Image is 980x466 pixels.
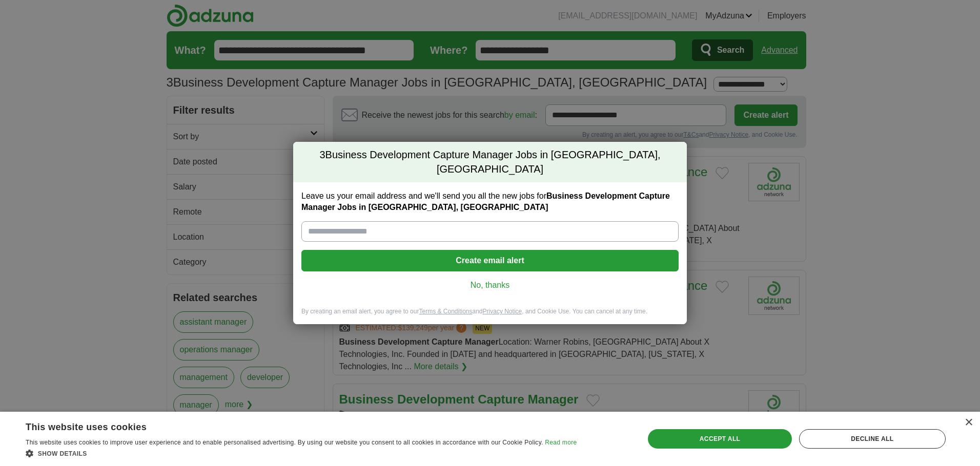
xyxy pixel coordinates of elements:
a: Read more, opens a new window [545,439,577,446]
a: No, thanks [310,280,670,291]
span: This website uses cookies to improve user experience and to enable personalised advertising. By u... [26,439,543,446]
div: Close [965,419,972,427]
button: Create email alert [301,250,679,271]
div: By creating an email alert, you agree to our and , and Cookie Use. You can cancel at any time. [293,307,687,324]
label: Leave us your email address and we'll send you all the new jobs for [301,190,679,213]
span: 3 [319,148,325,162]
div: Decline all [799,429,946,449]
strong: Business Development Capture Manager Jobs in [GEOGRAPHIC_DATA], [GEOGRAPHIC_DATA] [301,192,670,211]
a: Terms & Conditions [419,308,472,315]
a: Privacy Notice [483,308,522,315]
div: Accept all [648,429,791,449]
h2: Business Development Capture Manager Jobs in [GEOGRAPHIC_DATA], [GEOGRAPHIC_DATA] [293,142,687,182]
div: Show details [26,448,577,458]
span: Show details [38,450,87,457]
div: This website uses cookies [26,418,551,433]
